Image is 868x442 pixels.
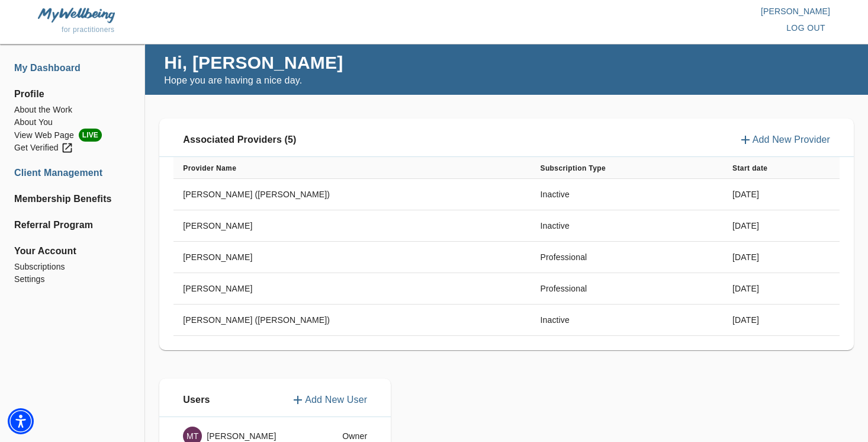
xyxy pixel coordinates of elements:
span: Your Account [14,244,130,258]
td: [PERSON_NAME] ([PERSON_NAME]) [173,179,531,210]
td: Inactive [531,305,723,336]
a: Settings [14,273,130,286]
p: Users [183,393,210,407]
td: [DATE] [723,273,840,305]
a: Client Management [14,166,130,180]
td: Inactive [531,210,723,242]
td: Professional [531,242,723,273]
div: Get Verified [14,142,73,154]
a: Membership Benefits [14,192,130,206]
button: Add New User [291,393,367,407]
td: [PERSON_NAME] [173,210,531,242]
div: Accessibility Menu [8,408,34,434]
span: LIVE [79,129,102,142]
span: for practitioners [62,25,115,34]
button: log out [782,17,830,39]
button: Add New Provider [738,133,830,147]
td: [PERSON_NAME] [173,242,531,273]
a: Referral Program [14,218,130,232]
img: MyWellbeing [38,8,115,23]
a: My Dashboard [14,61,130,75]
td: [DATE] [723,242,840,273]
h4: Hi, [PERSON_NAME] [164,52,343,73]
span: Profile [14,87,130,101]
td: Professional [531,273,723,305]
b: Subscription Type [540,164,606,172]
a: View Web PageLIVE [14,129,130,142]
td: [DATE] [723,210,840,242]
td: Inactive [531,179,723,210]
p: Add New User [305,393,367,407]
a: About the Work [14,104,130,116]
td: [PERSON_NAME] ([PERSON_NAME]) [173,305,531,336]
td: [PERSON_NAME] [173,273,531,305]
td: [DATE] [723,179,840,210]
p: MT [187,430,199,442]
p: Associated Providers (5) [183,133,296,147]
p: [PERSON_NAME] [434,5,830,17]
span: log out [786,21,825,36]
p: Hope you are having a nice day. [164,73,343,88]
p: Add New Provider [753,133,830,147]
b: Provider Name [183,164,236,172]
td: [DATE] [723,305,840,336]
li: View Web Page [14,129,130,142]
b: Start date [732,164,767,172]
a: Get Verified [14,142,130,154]
a: Subscriptions [14,261,130,273]
a: About You [14,116,130,129]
